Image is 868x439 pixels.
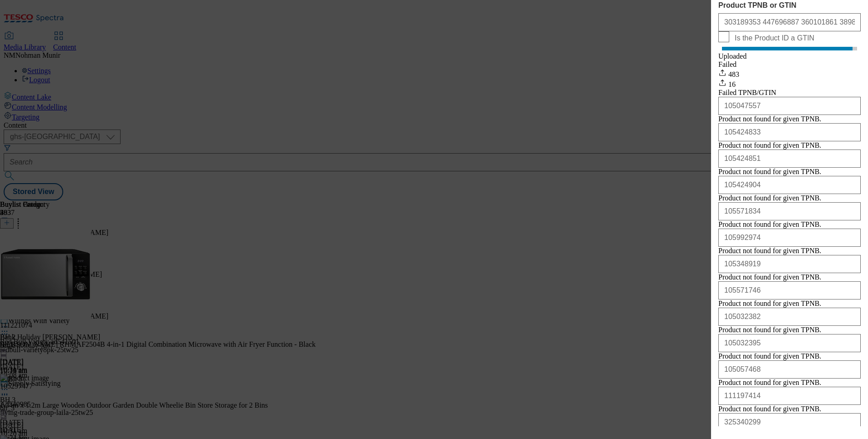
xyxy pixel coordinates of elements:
[718,194,821,202] div: Product not found for given TPNB.
[718,220,821,229] div: Product not found for given TPNB.
[718,379,821,387] div: Product not found for given TPNB.
[718,168,821,176] div: Product not found for given TPNB.
[718,69,861,79] div: 483
[718,405,821,413] div: Product not found for given TPNB.
[718,115,821,123] div: Product not found for given TPNB.
[718,60,861,69] div: Failed
[718,299,821,308] div: Product not found for given TPNB.
[718,52,861,60] div: Uploaded
[718,326,821,334] div: Product not found for given TPNB.
[718,352,821,360] div: Product not found for given TPNB.
[718,247,821,255] div: Product not found for given TPNB.
[718,89,861,97] div: Failed TPNB/GTIN
[735,34,814,42] span: Is the Product ID a GTIN
[718,1,861,10] label: Product TPNB or GTIN
[718,79,861,89] div: 16
[718,13,861,31] input: Enter 1 or 20 space separated Product TPNB or GTIN
[718,141,821,150] div: Product not found for given TPNB.
[718,273,821,281] div: Product not found for given TPNB.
